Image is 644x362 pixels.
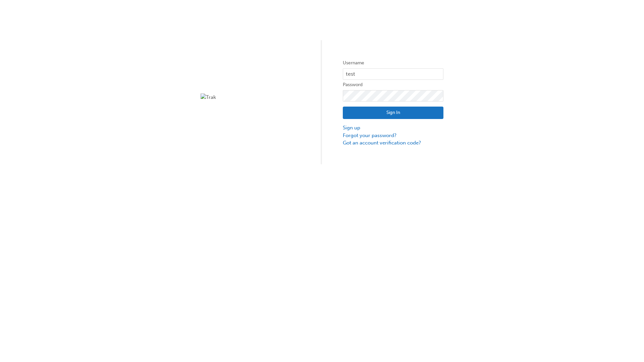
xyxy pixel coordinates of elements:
[343,107,443,119] button: Sign In
[201,94,301,101] img: Trak
[343,124,443,132] a: Sign up
[343,59,443,67] label: Username
[343,68,443,80] input: Username
[343,139,443,147] a: Got an account verification code?
[343,132,443,139] a: Forgot your password?
[343,81,443,89] label: Password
